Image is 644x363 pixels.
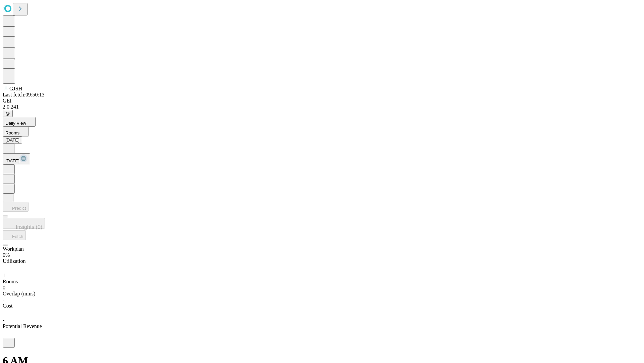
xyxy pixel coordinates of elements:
span: 0 [3,285,5,290]
span: Rooms [3,279,18,284]
div: 2.0.241 [3,104,641,110]
span: [DATE] [5,158,19,163]
span: Potential Revenue [3,323,42,329]
button: Insights (0) [3,218,45,229]
span: - [3,317,4,323]
span: 0% [3,252,10,258]
button: Daily View [3,117,36,127]
span: @ [5,111,10,116]
span: - [3,297,4,302]
span: GJSH [9,86,22,91]
span: Utilization [3,258,25,264]
button: Fetch [3,230,26,240]
span: Last fetch: 09:50:13 [3,92,45,97]
span: 1 [3,273,5,278]
span: Overlap (mins) [3,291,35,296]
span: Workplan [3,246,24,252]
span: Insights (0) [16,224,42,230]
button: Predict [3,202,29,212]
div: GEI [3,98,641,104]
span: Daily View [5,121,26,126]
button: [DATE] [3,153,30,164]
span: Rooms [5,130,19,135]
button: Rooms [3,127,29,136]
span: Cost [3,303,12,309]
button: [DATE] [3,136,22,144]
button: @ [3,110,13,117]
